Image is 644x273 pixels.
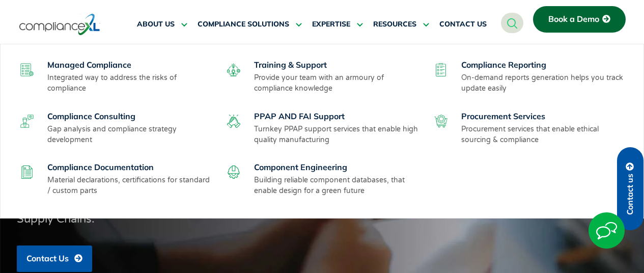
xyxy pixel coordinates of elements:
[227,166,240,179] img: component-engineering.svg
[373,20,416,29] span: RESOURCES
[617,147,643,230] a: Contact us
[47,111,135,121] a: Compliance Consulting
[533,6,626,33] a: Book a Demo
[439,12,487,37] a: CONTACT US
[47,162,154,172] a: Compliance Documentation
[461,60,546,70] a: Compliance Reporting
[137,12,187,37] a: ABOUT US
[198,12,302,37] a: COMPLIANCE SOLUTIONS
[19,13,100,36] img: logo-one.svg
[20,63,34,76] img: managed-compliance.svg
[47,60,131,70] a: Managed Compliance
[198,20,289,29] span: COMPLIANCE SOLUTIONS
[434,63,447,76] img: compliance-reporting.svg
[20,115,34,128] img: compliance-consulting.svg
[20,166,34,179] img: compliance-documentation.svg
[47,124,214,145] p: Gap analysis and compliance strategy development
[461,124,628,145] p: Procurement services that enable ethical sourcing & compliance
[254,111,345,121] a: PPAP AND FAI Support
[254,124,421,145] p: Turnkey PPAP support services that enable high quality manufacturing
[461,111,545,121] a: Procurement Services
[47,72,214,94] p: Integrated way to address the risks of compliance
[312,20,350,29] span: EXPERTISE
[26,254,69,263] span: Contact Us
[137,20,175,29] span: ABOUT US
[439,20,487,29] span: CONTACT US
[312,12,363,37] a: EXPERTISE
[373,12,429,37] a: RESOURCES
[227,63,240,76] img: training-support.svg
[227,115,240,128] img: ppaf-fai.svg
[254,162,347,172] a: Component Engineering
[254,72,421,94] p: Provide your team with an armoury of compliance knowledge
[434,115,447,128] img: procurement-services.svg
[626,174,635,215] span: Contact us
[461,72,628,94] p: On-demand reports generation helps you track update easily
[17,245,92,272] a: Contact Us
[548,15,599,24] span: Book a Demo
[501,13,523,33] a: navsearch-button
[589,212,625,249] img: Start Chat
[254,175,421,196] p: Building reliable component databases, that enable design for a green future
[47,175,214,196] p: Material declarations, certifications for standard / custom parts
[254,60,327,70] a: Training & Support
